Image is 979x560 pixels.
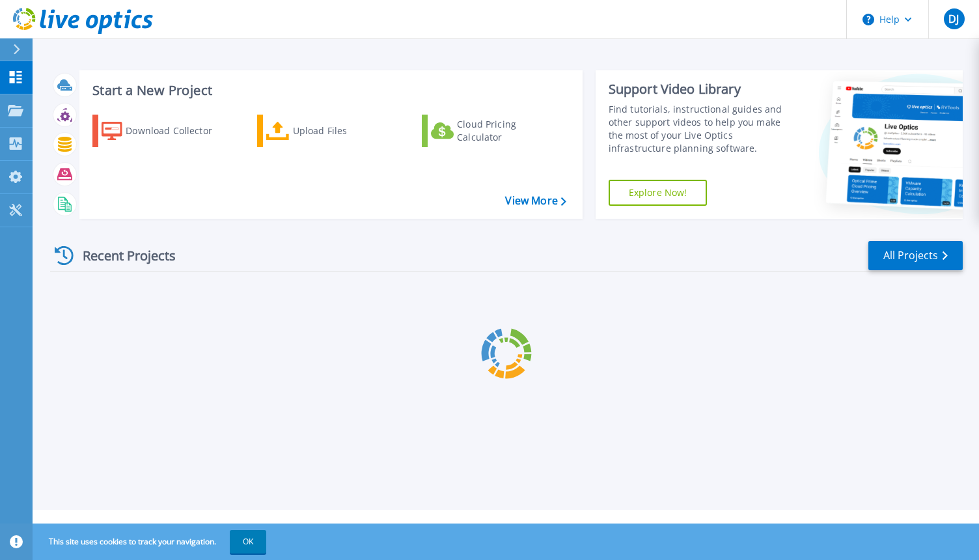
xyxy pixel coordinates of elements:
[92,115,238,147] a: Download Collector
[126,118,230,144] div: Download Collector
[293,118,397,144] div: Upload Files
[609,81,793,98] div: Support Video Library
[92,83,566,98] h3: Start a New Project
[868,241,963,270] a: All Projects
[609,103,793,155] div: Find tutorials, instructional guides and other support videos to help you make the most of your L...
[50,240,193,272] div: Recent Projects
[36,530,266,553] span: This site uses cookies to track your navigation.
[505,195,566,207] a: View More
[257,115,402,147] a: Upload Files
[948,14,959,24] span: DJ
[422,115,567,147] a: Cloud Pricing Calculator
[609,180,708,206] a: Explore Now!
[457,118,561,144] div: Cloud Pricing Calculator
[230,530,266,553] button: OK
